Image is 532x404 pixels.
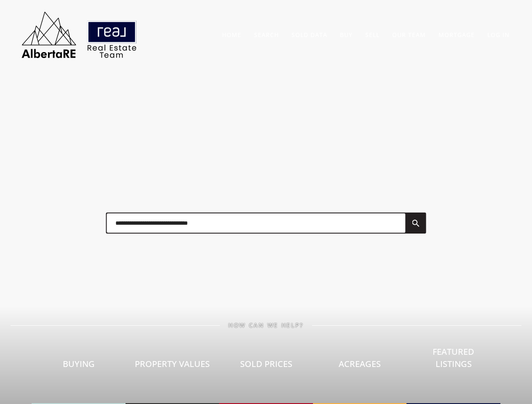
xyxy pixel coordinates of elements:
[487,31,510,39] a: Log In
[438,31,475,39] a: Mortgage
[339,358,381,369] span: Acreages
[254,31,279,39] a: Search
[313,329,407,404] a: Acreages
[392,31,426,39] a: Our Team
[365,31,380,39] a: Sell
[219,329,313,404] a: Sold Prices
[433,346,474,369] span: Featured Listings
[135,358,210,369] span: Property Values
[222,31,241,39] a: Home
[16,8,142,61] img: AlbertaRE Real Estate Team | Real Broker
[291,31,327,39] a: Sold Data
[240,358,292,369] span: Sold Prices
[126,329,219,404] a: Property Values
[63,358,95,369] span: Buying
[340,31,353,39] a: Buy
[406,316,500,404] a: Featured Listings
[32,329,126,404] a: Buying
